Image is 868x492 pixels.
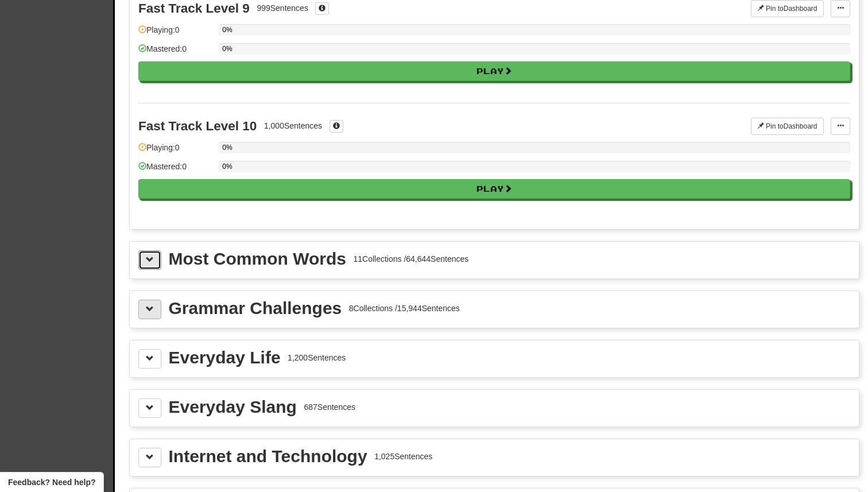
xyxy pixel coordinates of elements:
[349,303,460,314] div: 8 Collections / 15,944 Sentences
[257,2,308,14] div: 999 Sentences
[169,349,281,366] div: Everyday Life
[264,120,322,131] div: 1,000 Sentences
[138,61,850,81] button: Play
[751,118,824,135] button: Pin toDashboard
[138,142,213,161] div: Playing: 0
[8,476,95,488] span: Open feedback widget
[138,1,250,16] div: Fast Track Level 9
[138,119,257,133] div: Fast Track Level 10
[169,398,297,416] div: Everyday Slang
[353,253,468,265] div: 11 Collections / 64,644 Sentences
[138,24,213,43] div: Playing: 0
[169,448,367,465] div: Internet and Technology
[138,179,850,199] button: Play
[304,401,355,413] div: 687 Sentences
[169,250,346,268] div: Most Common Words
[288,352,346,363] div: 1,200 Sentences
[374,451,432,462] div: 1,025 Sentences
[138,161,213,180] div: Mastered: 0
[169,300,342,317] div: Grammar Challenges
[138,43,213,62] div: Mastered: 0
